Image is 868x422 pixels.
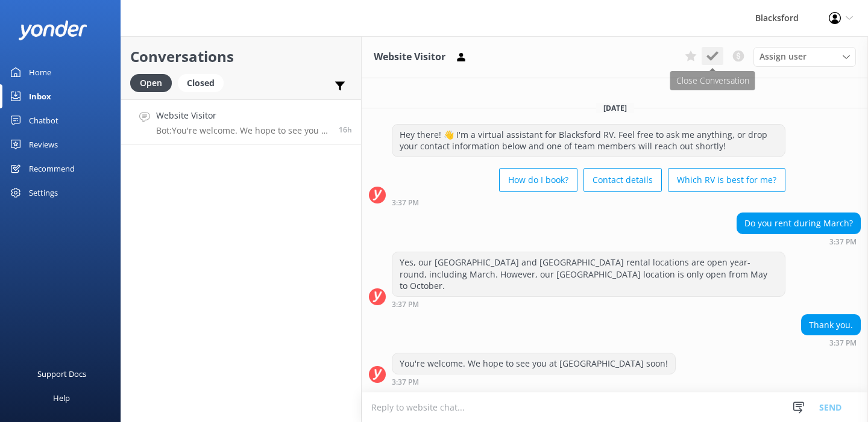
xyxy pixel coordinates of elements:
h2: Conversations [130,45,352,68]
div: Reviews [29,132,58,157]
div: Yes, our [GEOGRAPHIC_DATA] and [GEOGRAPHIC_DATA] rental locations are open year-round, including ... [392,252,785,296]
strong: 3:37 PM [829,238,857,246]
div: Open [130,74,172,92]
h3: Website Visitor [374,49,445,65]
a: Website VisitorBot:You're welcome. We hope to see you at [GEOGRAPHIC_DATA] soon!16h [121,99,361,144]
div: Support Docs [37,362,86,386]
a: Open [130,76,178,89]
div: Oct 01 2025 03:37pm (UTC -06:00) America/Chihuahua [737,237,861,246]
div: Help [53,386,70,410]
img: yonder-white-logo.png [18,20,87,40]
div: Oct 01 2025 03:37pm (UTC -06:00) America/Chihuahua [801,338,861,347]
div: Home [29,60,51,84]
h4: Website Visitor [156,109,330,122]
strong: 3:37 PM [829,340,857,347]
strong: 3:37 PM [392,199,419,206]
div: Assign User [753,47,856,66]
a: Closed [178,76,230,89]
div: You're welcome. We hope to see you at [GEOGRAPHIC_DATA] soon! [392,353,675,374]
div: Do you rent during March? [737,213,860,234]
div: Recommend [29,157,75,181]
span: Assign user [759,50,807,63]
button: Contact details [583,168,662,192]
span: [DATE] [596,103,634,113]
strong: 3:37 PM [392,301,419,308]
div: Oct 01 2025 03:37pm (UTC -06:00) America/Chihuahua [392,300,785,308]
div: Oct 01 2025 03:37pm (UTC -06:00) America/Chihuahua [392,377,676,386]
span: Oct 01 2025 03:37pm (UTC -06:00) America/Chihuahua [339,125,352,135]
button: Which RV is best for me? [668,168,785,192]
div: Closed [178,74,224,92]
div: Oct 01 2025 03:37pm (UTC -06:00) America/Chihuahua [392,198,785,206]
div: Hey there! 👋 I'm a virtual assistant for Blacksford RV. Feel free to ask me anything, or drop you... [392,125,785,157]
div: Settings [29,181,58,205]
div: Thank you. [802,315,860,335]
strong: 3:37 PM [392,379,419,386]
button: How do I book? [499,168,577,192]
div: Inbox [29,84,51,108]
p: Bot: You're welcome. We hope to see you at [GEOGRAPHIC_DATA] soon! [156,125,330,136]
div: Chatbot [29,108,58,132]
